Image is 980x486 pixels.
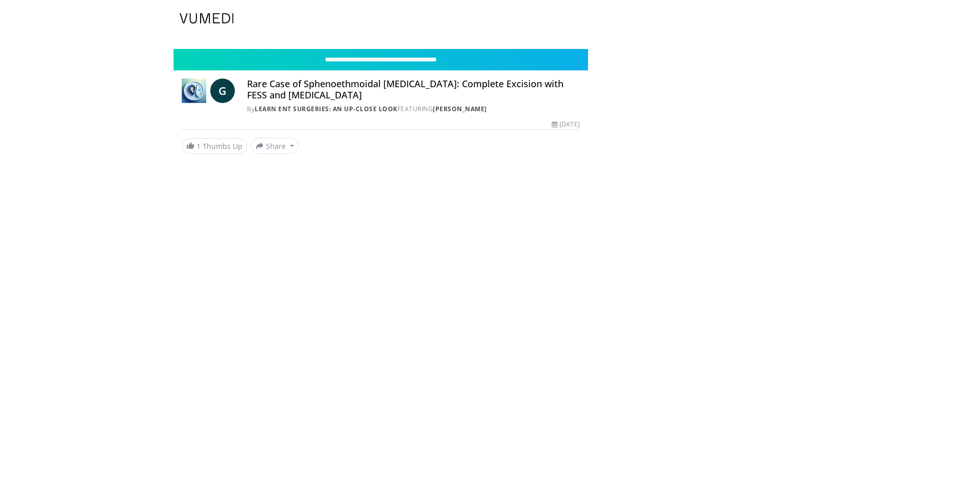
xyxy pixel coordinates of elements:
a: 1 Thumbs Up [182,138,247,154]
a: G [210,79,235,103]
img: Learn ENT Surgeries: An Up-Close Look [182,79,206,103]
img: VuMedi Logo [180,13,234,23]
button: Share [251,138,299,154]
a: [PERSON_NAME] [433,105,487,113]
a: Learn ENT Surgeries: An Up-Close Look [255,105,398,113]
div: [DATE] [552,120,579,129]
div: By FEATURING [247,105,580,114]
span: 1 [197,141,201,151]
h4: Rare Case of Sphenoethmoidal [MEDICAL_DATA]: Complete Excision with FESS and [MEDICAL_DATA] [247,79,580,100]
